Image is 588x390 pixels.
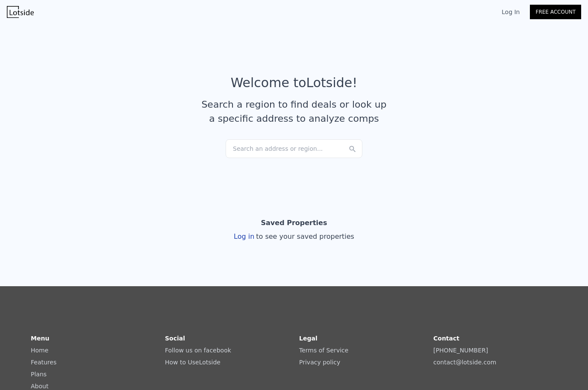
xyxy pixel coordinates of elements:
strong: Legal [299,335,318,342]
a: Features [31,359,56,366]
div: Welcome to Lotside ! [231,75,358,91]
span: to see your saved properties [254,232,354,240]
a: Home [31,347,48,354]
a: Plans [31,371,47,378]
div: Search a region to find deals or look up a specific address to analyze comps [198,97,390,126]
a: Free Account [530,5,581,19]
a: [PHONE_NUMBER] [433,347,488,354]
img: Lotside [7,6,34,18]
strong: Contact [433,335,459,342]
a: Log In [491,8,530,16]
div: Log in [234,232,354,242]
a: contact@lotside.com [433,359,496,366]
a: About [31,383,48,390]
strong: Menu [31,335,49,342]
strong: Social [165,335,185,342]
a: Privacy policy [299,359,340,366]
a: Terms of Service [299,347,348,354]
a: Follow us on facebook [165,347,231,354]
div: Saved Properties [261,214,327,232]
div: Search an address or region... [226,139,362,158]
a: How to UseLotside [165,359,220,366]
